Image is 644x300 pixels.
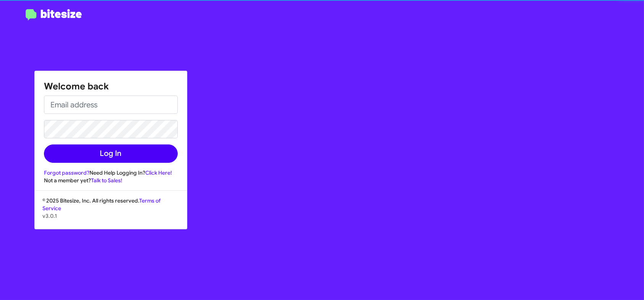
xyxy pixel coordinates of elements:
div: Not a member yet? [44,177,178,184]
input: Email address [44,96,178,114]
p: v3.0.1 [42,212,179,220]
a: Click Here! [145,169,172,176]
h1: Welcome back [44,80,178,92]
button: Log In [44,144,178,163]
div: © 2025 Bitesize, Inc. All rights reserved. [35,197,187,229]
a: Talk to Sales! [91,177,122,184]
div: Need Help Logging In? [44,169,178,177]
a: Forgot password? [44,169,89,176]
a: Terms of Service [42,197,161,212]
